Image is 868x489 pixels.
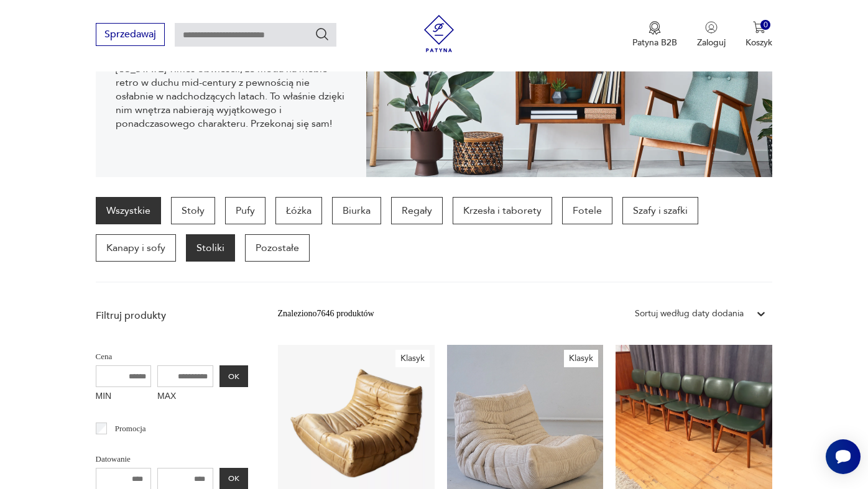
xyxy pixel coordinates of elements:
[332,197,381,224] a: Biurka
[453,197,552,224] a: Krzesła i taborety
[96,387,152,407] label: MIN
[96,31,165,40] a: Sprzedawaj
[760,20,771,30] div: 0
[157,387,213,407] label: MAX
[116,62,347,130] p: [US_STATE] Times obwieścił, że moda na meble retro w duchu mid-century z pewnością nie osłabnie w...
[96,350,248,363] p: Cena
[186,234,235,262] a: Stoliki
[746,21,772,48] button: 0Koszyk
[225,197,265,224] a: Pufy
[632,37,677,48] p: Patyna B2B
[753,21,765,34] img: Ikona koszyka
[171,197,215,224] a: Stoły
[649,21,661,35] img: Ikona medalu
[697,21,726,48] button: Zaloguj
[219,365,248,387] button: OK
[245,234,310,262] a: Pozostałe
[315,27,330,42] button: Szukaj
[562,197,612,224] a: Fotele
[96,309,248,322] p: Filtruj produkty
[115,422,146,436] p: Promocja
[697,37,726,48] p: Zaloguj
[96,452,248,466] p: Datowanie
[632,21,677,48] a: Ikona medaluPatyna B2B
[96,23,165,46] button: Sprzedawaj
[705,21,718,34] img: Ikonka użytkownika
[96,234,176,262] a: Kanapy i sofy
[391,197,443,224] a: Regały
[826,439,861,474] iframe: Smartsupp widget button
[632,21,677,48] button: Patyna B2B
[275,197,322,224] a: Łóżka
[746,37,772,48] p: Koszyk
[420,15,458,52] img: Patyna - sklep z meblami i dekoracjami vintage
[622,197,698,224] a: Szafy i szafki
[278,307,374,321] div: Znaleziono 7646 produktów
[635,307,744,321] div: Sortuj według daty dodania
[96,197,161,224] a: Wszystkie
